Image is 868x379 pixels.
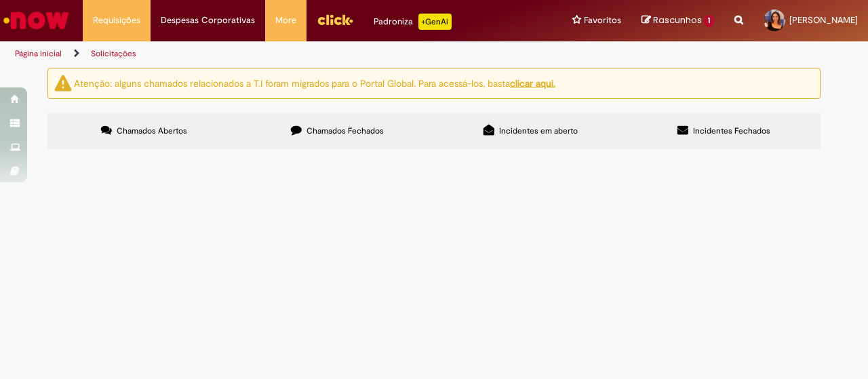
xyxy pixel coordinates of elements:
span: Favoritos [584,14,621,27]
a: Página inicial [15,48,62,59]
span: Chamados Abertos [117,125,187,136]
img: click_logo_yellow_360x200.png [317,9,353,30]
ng-bind-html: Atenção: alguns chamados relacionados a T.I foram migrados para o Portal Global. Para acessá-los,... [74,77,555,89]
span: [PERSON_NAME] [789,14,858,26]
span: Despesas Corporativas [161,14,255,27]
span: More [275,14,296,27]
span: Incidentes Fechados [693,125,770,136]
a: Rascunhos [642,14,714,27]
a: Solicitações [91,48,136,59]
p: +GenAi [418,14,452,30]
span: Rascunhos [653,14,702,26]
span: 1 [704,15,714,27]
img: ServiceNow [1,7,71,34]
span: Requisições [93,14,140,27]
ul: Trilhas de página [10,41,568,66]
span: Incidentes em aberto [499,125,578,136]
a: clicar aqui. [510,77,555,89]
span: Chamados Fechados [307,125,384,136]
div: Padroniza [374,14,452,30]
